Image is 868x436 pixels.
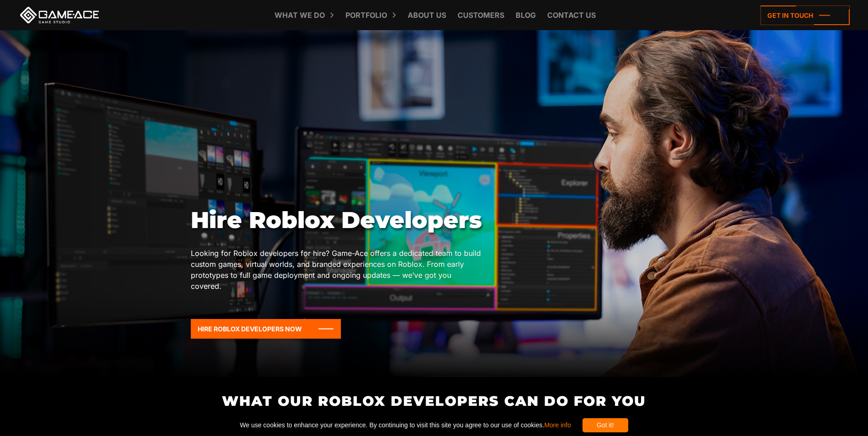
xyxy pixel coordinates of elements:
p: Looking for Roblox developers for hire? Game-Ace offers a dedicated team to build custom games, v... [191,248,483,292]
a: More info [544,421,571,429]
div: Got it! [582,418,628,432]
a: Hire Roblox Developers Now [191,319,341,339]
h2: What Our Roblox Developers Can Do for You [190,393,678,409]
span: We use cookies to enhance your experience. By continuing to visit this site you agree to our use ... [240,418,571,432]
h1: Hire Roblox Developers [191,207,483,234]
a: Get in touch [760,5,850,25]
